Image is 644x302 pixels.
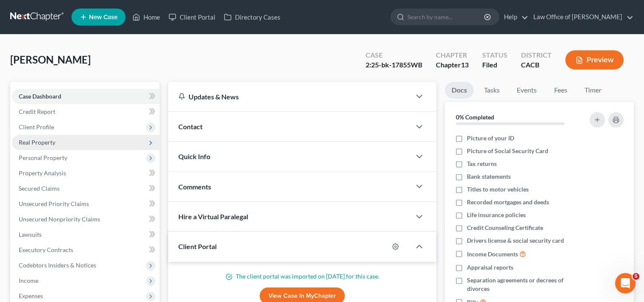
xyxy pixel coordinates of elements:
[19,246,73,253] span: Executory Contracts
[529,9,633,25] a: Law Office of [PERSON_NAME]
[19,292,43,299] span: Expenses
[19,277,38,284] span: Income
[12,242,160,258] a: Executory Contracts
[467,211,526,219] span: Life insurance policies
[19,169,66,177] span: Property Analysis
[436,50,469,60] div: Chapter
[12,227,160,242] a: Lawsuits
[12,196,160,212] a: Unsecured Priority Claims
[366,50,422,60] div: Case
[12,181,160,196] a: Secured Claims
[456,113,494,121] strong: 0% Completed
[467,224,543,232] span: Credit Counseling Certificate
[19,231,42,238] span: Lawsuits
[467,172,511,181] span: Bank statements
[89,14,117,20] span: New Case
[19,108,55,115] span: Credit Report
[19,185,60,192] span: Secured Claims
[178,272,426,281] p: The client portal was imported on [DATE] for this case.
[467,185,529,194] span: Titles to motor vehicles
[482,60,507,70] div: Filed
[178,242,217,250] span: Client Portal
[477,82,507,99] a: Tasks
[633,273,639,280] span: 5
[565,50,624,70] button: Preview
[500,9,528,25] a: Help
[178,183,211,191] span: Comments
[521,50,552,60] div: District
[407,9,485,25] input: Search by name...
[510,82,544,99] a: Events
[19,154,67,161] span: Personal Property
[12,212,160,227] a: Unsecured Nonpriority Claims
[461,61,469,69] span: 13
[10,53,91,66] span: [PERSON_NAME]
[467,147,548,155] span: Picture of Social Security Card
[128,9,164,25] a: Home
[164,9,220,25] a: Client Portal
[366,60,422,70] div: 2:25-bk-17855WB
[467,276,579,293] span: Separation agreements or decrees of divorces
[178,212,248,221] span: Hire a Virtual Paralegal
[220,9,285,25] a: Directory Cases
[467,250,518,258] span: Income Documents
[178,92,401,101] div: Updates & News
[178,152,210,160] span: Quick Info
[521,60,552,70] div: CACB
[578,82,608,99] a: Timer
[445,82,474,99] a: Docs
[19,93,61,100] span: Case Dashboard
[178,122,203,131] span: Contact
[19,215,100,223] span: Unsecured Nonpriority Claims
[467,263,513,272] span: Appraisal reports
[12,166,160,181] a: Property Analysis
[19,261,96,269] span: Codebtors Insiders & Notices
[19,200,89,207] span: Unsecured Priority Claims
[436,60,469,70] div: Chapter
[12,89,160,104] a: Case Dashboard
[12,104,160,119] a: Credit Report
[482,50,507,60] div: Status
[19,123,54,131] span: Client Profile
[467,198,549,206] span: Recorded mortgages and deeds
[615,273,635,293] iframe: Intercom live chat
[467,134,514,142] span: Picture of your ID
[547,82,574,99] a: Fees
[467,236,564,245] span: Drivers license & social security card
[19,139,55,146] span: Real Property
[467,160,497,168] span: Tax returns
